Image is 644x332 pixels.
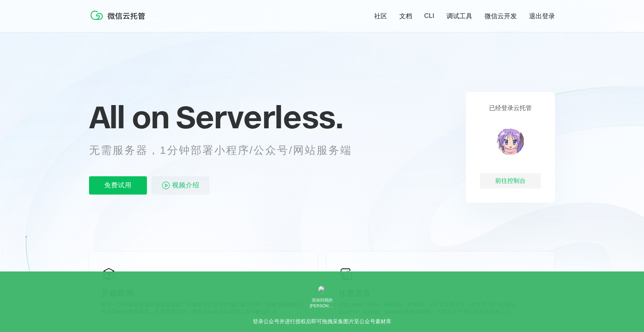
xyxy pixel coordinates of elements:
[89,18,150,24] a: 微信云托管
[89,8,150,23] img: 微信云托管
[529,12,555,21] a: 退出登录
[89,98,169,136] span: All on
[480,173,541,188] div: 前往控制台
[485,12,517,21] a: 微信云开发
[89,143,366,158] p: 无需服务器，1分钟部署小程序/公众号/网站服务端
[172,176,199,195] span: 视频介绍
[489,104,532,112] p: 已经登录云托管
[176,98,343,136] span: Serverless.
[161,181,171,190] img: video_play.svg
[374,12,387,21] a: 社区
[89,176,147,195] p: 免费试用
[446,12,472,21] a: 调试工具
[399,12,412,21] a: 文档
[424,12,434,20] a: CLI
